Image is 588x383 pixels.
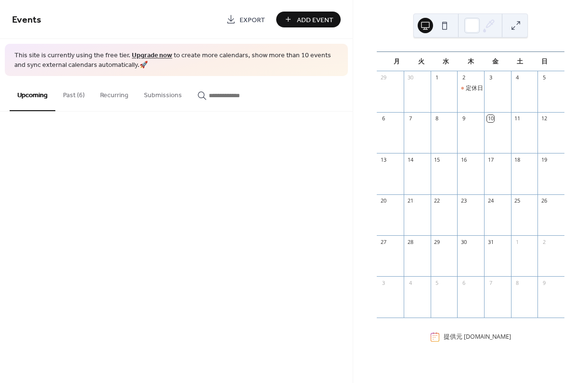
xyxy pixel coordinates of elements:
div: 17 [487,156,494,163]
div: 8 [514,279,521,286]
div: 19 [540,156,548,163]
div: 23 [460,197,467,204]
div: 18 [514,156,521,163]
div: 5 [540,74,548,81]
div: 木 [459,52,483,71]
div: 9 [460,115,467,122]
div: 水 [434,52,458,71]
button: Upcoming [10,76,55,111]
div: 2 [540,238,548,245]
div: 26 [540,197,548,204]
div: 15 [434,156,441,163]
a: Export [219,12,272,27]
div: 16 [460,156,467,163]
div: 10 [487,115,494,122]
div: 8 [434,115,441,122]
div: 5 [434,279,441,286]
div: 7 [407,115,414,122]
div: 1 [514,238,521,245]
div: 28 [407,238,414,245]
div: 4 [407,279,414,286]
div: 定休日 [457,84,484,92]
a: Upgrade now [132,49,172,62]
button: Add Event [276,12,341,27]
button: Recurring [92,76,136,110]
div: 29 [380,74,387,81]
div: 土 [508,52,532,71]
div: 20 [380,197,387,204]
span: This site is currently using the free tier. to create more calendars, show more than 10 events an... [14,51,338,70]
div: 21 [407,197,414,204]
div: 月 [384,52,409,71]
div: 6 [380,115,387,122]
div: 9 [540,279,548,286]
div: 提供元 [444,332,511,341]
span: Add Event [297,15,333,25]
div: 6 [460,279,467,286]
div: 31 [487,238,494,245]
div: 13 [380,156,387,163]
div: 定休日 [466,84,483,92]
div: 3 [487,74,494,81]
button: Past (6) [55,76,92,110]
span: Export [240,15,265,25]
button: Submissions [136,76,190,110]
div: 火 [409,52,434,71]
div: 金 [483,52,508,71]
div: 1 [434,74,441,81]
div: 24 [487,197,494,204]
div: 30 [407,74,414,81]
div: 3 [380,279,387,286]
div: 4 [514,74,521,81]
div: 11 [514,115,521,122]
div: 27 [380,238,387,245]
div: 29 [434,238,441,245]
div: 日 [532,52,557,71]
div: 7 [487,279,494,286]
a: [DOMAIN_NAME] [464,332,511,341]
div: 14 [407,156,414,163]
div: 2 [460,74,467,81]
div: 30 [460,238,467,245]
span: Events [12,11,41,29]
div: 25 [514,197,521,204]
div: 12 [540,115,548,122]
div: 22 [434,197,441,204]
